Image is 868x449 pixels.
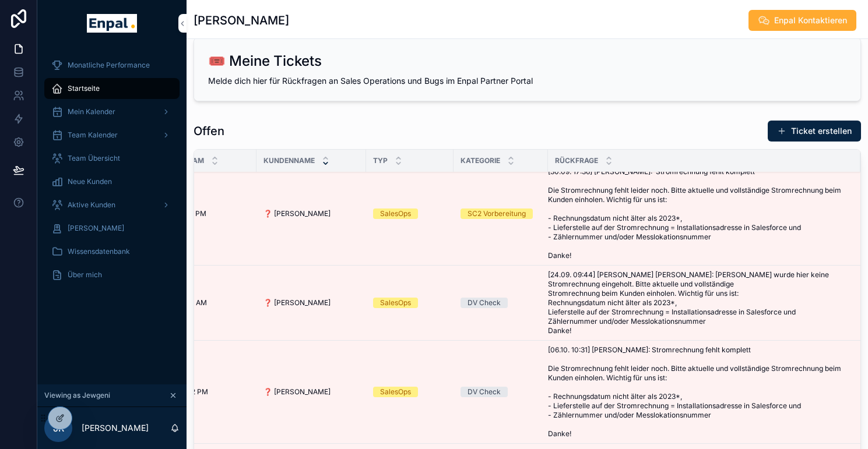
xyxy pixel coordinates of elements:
a: [PERSON_NAME] [44,218,180,239]
span: Viewing as Jewgeni [44,391,110,400]
span: Typ [373,156,388,165]
a: ❓ [PERSON_NAME] [263,298,359,307]
a: DV Check [461,298,541,308]
a: SalesOps [373,387,447,397]
div: SalesOps [380,208,411,219]
a: [24.09. 09:44] [PERSON_NAME] [PERSON_NAME]: [PERSON_NAME] wurde hier keine Stromrechnung eingehol... [548,270,846,335]
span: Startseite [68,84,100,93]
a: [DATE] 7:02 PM [156,387,249,397]
span: [PERSON_NAME] [68,224,124,233]
a: Neue Kunden [44,171,180,192]
a: [06.10. 10:31] [PERSON_NAME]: Stromrechnung fehlt komplett Die Stromrechnung fehlt leider noch. B... [548,345,846,439]
span: Über mich [68,270,102,280]
img: App logo [87,14,136,33]
a: [DATE] 8:01 AM [156,298,249,307]
a: Startseite [44,78,180,99]
span: Team Übersicht [68,154,120,163]
span: Kundenname [263,156,315,165]
button: Ticket erstellen [768,121,861,142]
span: Monatliche Performance [68,61,150,70]
span: ❓ [PERSON_NAME] [263,387,331,397]
div: SC2 Vorbereitung [468,208,526,219]
span: Enpal Kontaktieren [774,15,847,26]
span: Team Kalender [68,130,118,140]
div: DV Check [468,387,501,397]
a: Monatliche Performance [44,55,180,76]
a: [30.09. 17:36] [PERSON_NAME]: Stromrechnung fehlt komplett Die Stromrechnung fehlt leider noch. B... [548,167,846,260]
h2: 🎟️ Meine Tickets [208,52,322,70]
a: SalesOps [373,298,447,308]
span: Kategorie [461,156,500,165]
div: SalesOps [380,298,411,308]
span: ❓ [PERSON_NAME] [263,298,331,307]
h1: Offen [194,123,224,139]
button: Enpal Kontaktieren [748,10,856,31]
a: Aktive Kunden [44,195,180,215]
span: Neue Kunden [68,177,112,186]
a: Über mich [44,264,180,285]
a: Wissensdatenbank [44,241,180,262]
p: [PERSON_NAME] [82,422,149,434]
div: SalesOps [380,387,411,397]
span: Wissensdatenbank [68,247,130,256]
a: DV Check [461,387,541,397]
span: Mein Kalender [68,107,115,116]
a: ❓ [PERSON_NAME] [263,387,359,397]
a: Team Kalender [44,125,180,146]
a: SalesOps [373,208,447,219]
a: Mein Kalender [44,101,180,122]
div: scrollable content [37,47,187,300]
div: DV Check [468,298,501,308]
a: [DATE] 1:23 PM [156,209,249,218]
span: Aktive Kunden [68,200,115,210]
a: Team Übersicht [44,148,180,169]
span: Rückfrage [555,156,598,165]
a: ❓ [PERSON_NAME] [263,209,359,218]
span: Melde dich hier für Rückfragen an Sales Operations und Bugs im Enpal Partner Portal [208,76,533,86]
span: ❓ [PERSON_NAME] [263,209,331,218]
a: SC2 Vorbereitung [461,208,541,219]
h1: [PERSON_NAME] [194,12,289,29]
